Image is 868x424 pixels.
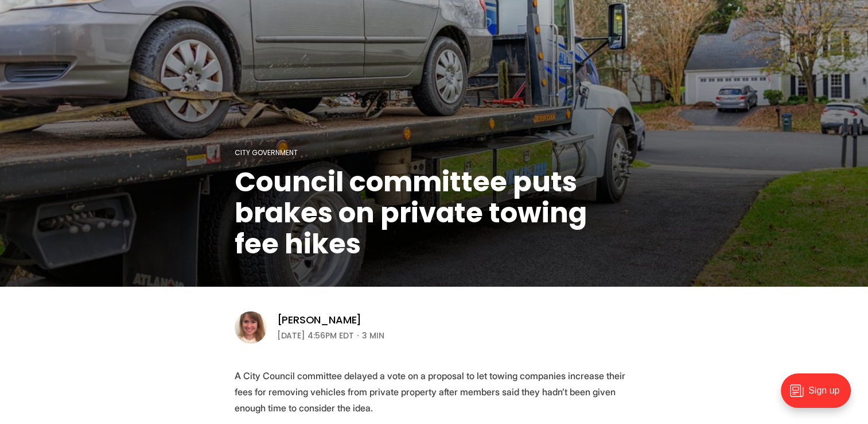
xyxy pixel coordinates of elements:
[235,311,267,344] img: Sarah Vogelsong
[235,167,634,260] h1: Council committee puts brakes on private towing fee hikes
[235,148,298,157] a: City Government
[235,368,634,416] p: A City Council committee delayed a vote on a proposal to let towing companies increase their fees...
[771,368,868,424] iframe: portal-trigger
[277,329,354,342] time: [DATE] 4:56PM EDT
[362,329,384,342] span: 3 min
[277,313,362,327] a: [PERSON_NAME]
